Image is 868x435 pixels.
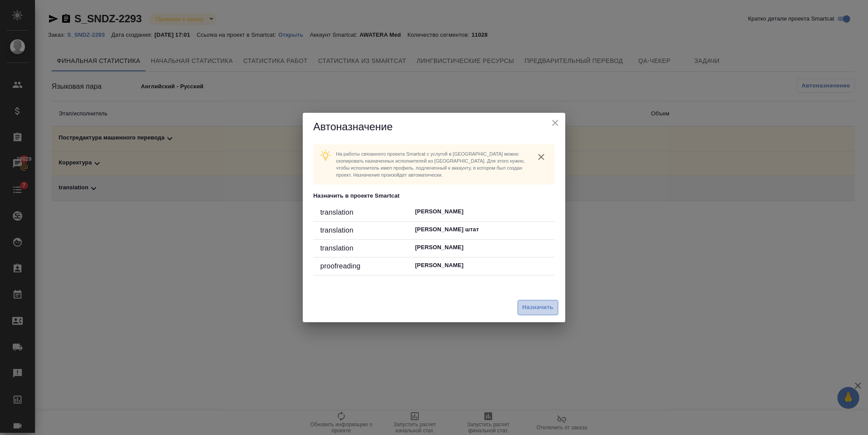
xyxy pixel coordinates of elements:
p: [PERSON_NAME] [415,261,548,270]
p: Назначить в проекте Smartcat [313,191,555,200]
p: [PERSON_NAME] [415,207,548,216]
span: Назначить [522,303,553,313]
div: translation [320,243,415,254]
button: close [549,116,562,129]
div: proofreading [320,261,415,271]
p: [PERSON_NAME] [415,243,548,252]
p: На работы связанного проекта Smartcat c услугой в [GEOGRAPHIC_DATA] можно скопировать назначенных... [336,150,528,178]
p: [PERSON_NAME] штат [415,225,548,234]
button: Назначить [518,300,558,315]
div: translation [320,225,415,236]
div: translation [320,207,415,218]
button: close [535,150,548,164]
h5: Автоназначение [313,120,555,134]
